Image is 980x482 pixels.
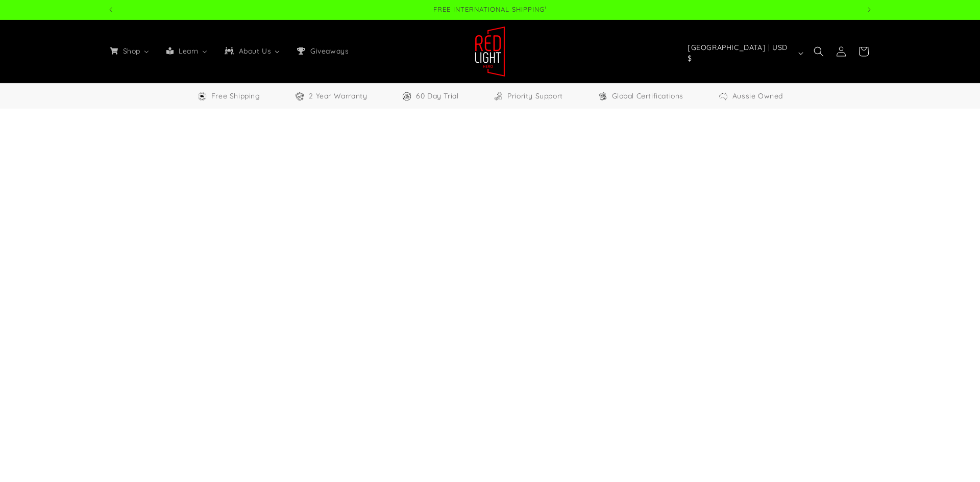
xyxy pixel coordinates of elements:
[101,40,158,62] a: Shop
[493,91,503,102] img: Support Icon
[211,90,260,103] span: Free Shipping
[295,91,305,102] img: Warranty Icon
[598,91,608,102] img: Certifications Icon
[177,46,200,56] span: Learn
[681,43,807,63] button: [GEOGRAPHIC_DATA] | USD $
[807,40,830,63] summary: Search
[288,40,356,62] a: Giveaways
[197,90,260,103] a: Free Worldwide Shipping
[121,46,141,56] span: Shop
[507,90,563,103] span: Priority Support
[732,90,783,103] span: Aussie Owned
[493,90,563,103] a: Priority Support
[475,26,505,77] img: Red Light Hero
[598,90,684,103] a: Global Certifications
[197,91,207,102] img: Free Shipping Icon
[402,91,412,102] img: Trial Icon
[612,90,684,103] span: Global Certifications
[433,5,547,13] span: FREE INTERNATIONAL SHIPPING¹
[402,90,458,103] a: 60 Day Trial
[471,22,509,81] a: Red Light Hero
[295,90,367,103] a: 2 Year Warranty
[158,40,216,62] a: Learn
[718,90,783,103] a: Aussie Owned
[688,42,794,64] span: [GEOGRAPHIC_DATA] | USD $
[416,90,458,103] span: 60 Day Trial
[308,46,350,56] span: Giveaways
[309,90,367,103] span: 2 Year Warranty
[718,91,728,102] img: Aussie Owned Icon
[237,46,273,56] span: About Us
[216,40,288,62] a: About Us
